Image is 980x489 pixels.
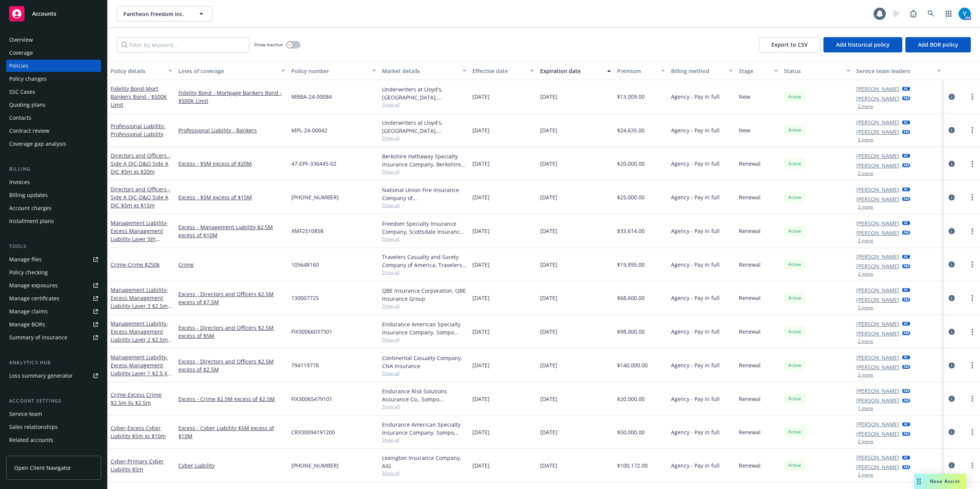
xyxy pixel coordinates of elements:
a: Policy changes [6,73,101,85]
a: [PERSON_NAME] [856,186,899,194]
div: Billing updates [9,189,48,201]
div: Manage exposures [9,279,58,292]
span: - D&O Side A DIC $5m xs $20m [111,160,168,175]
span: Show all [382,437,466,443]
button: 2 more [858,137,873,142]
a: Coverage [6,47,101,59]
a: more [968,461,977,470]
div: Endurance Risk Solutions Assurance Co., Sompo International [382,387,466,403]
span: [DATE] [540,361,557,369]
span: [PHONE_NUMBER] [291,193,339,201]
button: Policy number [288,62,379,80]
span: [PHONE_NUMBER] [291,461,339,469]
a: Excess - $5M excess of $15M [178,193,285,201]
button: Stage [736,62,781,80]
button: Billing method [668,62,736,80]
span: [DATE] [540,126,557,134]
span: Show all [382,101,466,108]
span: Agency - Pay in full [671,126,720,134]
a: circleInformation [947,361,956,370]
div: Account charges [9,202,52,214]
a: [PERSON_NAME] [856,453,899,461]
a: Cyber Liability [178,461,285,469]
span: [DATE] [472,428,490,436]
span: Agency - Pay in full [671,160,720,168]
span: [DATE] [540,395,557,403]
a: Billing updates [6,189,101,201]
a: Sales relationships [6,421,101,433]
a: Account charges [6,202,101,214]
a: [PERSON_NAME] [856,219,899,227]
span: $13,009.00 [617,93,645,101]
span: [DATE] [540,261,557,269]
button: Expiration date [537,62,614,80]
a: Excess - Management Liability $2.5M excess of $10M [178,223,285,239]
a: Directors and Officers - Side A DIC [111,186,170,209]
a: Fidelity Bond [111,85,167,108]
span: [DATE] [540,328,557,336]
span: [DATE] [540,428,557,436]
a: circleInformation [947,461,956,470]
div: Underwriters at Lloyd's, [GEOGRAPHIC_DATA], [PERSON_NAME] of [GEOGRAPHIC_DATA], RT Specialty Insu... [382,119,466,135]
span: Show all [382,370,466,377]
a: more [968,227,977,236]
button: 2 more [858,305,873,310]
span: $100,172.00 [617,461,648,469]
span: Pantheon Freedom Inc. [123,10,189,18]
div: QBE Insurance Corporation, QBE Insurance Group [382,287,466,303]
div: Coverage gap analysis [9,138,66,150]
a: Crime [111,261,160,268]
a: more [968,260,977,269]
div: Policy changes [9,73,47,85]
span: CRX30094191200 [291,428,335,436]
span: [DATE] [472,126,490,134]
span: - Excess Cyber Liability $5m xs $10m [111,424,166,440]
a: SSC Cases [6,86,101,98]
span: $33,614.00 [617,227,645,235]
a: Quoting plans [6,99,101,111]
span: Renewal [739,361,761,369]
span: [DATE] [472,461,490,469]
span: MBBA-24-00084 [291,93,332,101]
div: Installment plans [9,215,54,227]
div: Overview [9,34,33,46]
a: Contacts [6,112,101,124]
a: [PERSON_NAME] [856,296,899,304]
span: Active [787,429,802,435]
a: Professional Liability [111,122,165,138]
span: Active [787,261,802,268]
div: Status [784,67,842,75]
a: Directors and Officers - Side A DIC [111,152,170,175]
span: Show all [382,135,466,141]
span: Agency - Pay in full [671,328,720,336]
span: - D&O Side A DIC $5m xs $15m [111,194,168,209]
span: Show all [382,336,466,343]
span: Active [787,462,802,469]
a: [PERSON_NAME] [856,262,899,270]
div: Policy checking [9,266,48,279]
div: Drag to move [914,474,924,489]
div: Stage [739,67,769,75]
div: Invoices [9,176,30,188]
span: Active [787,194,802,201]
a: circleInformation [947,193,956,202]
a: Excess - Crime $2.5M excess of $2.5M [178,395,285,403]
button: Nova Assist [914,474,966,489]
a: Management Liability [111,354,170,385]
a: more [968,361,977,370]
div: Effective date [472,67,526,75]
a: Professional Liability - Bankers [178,126,285,134]
button: 2 more [858,104,873,109]
span: Active [787,160,802,167]
button: Policy details [108,62,175,80]
a: circleInformation [947,227,956,236]
a: Cyber [111,458,164,473]
div: Policy number [291,67,367,75]
div: Policies [9,60,28,72]
span: Renewal [739,328,761,336]
span: $25,000.00 [617,193,645,201]
a: [PERSON_NAME] [856,128,899,136]
a: [PERSON_NAME] [856,229,899,237]
span: Accounts [32,11,56,17]
span: Nova Assist [930,478,960,484]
